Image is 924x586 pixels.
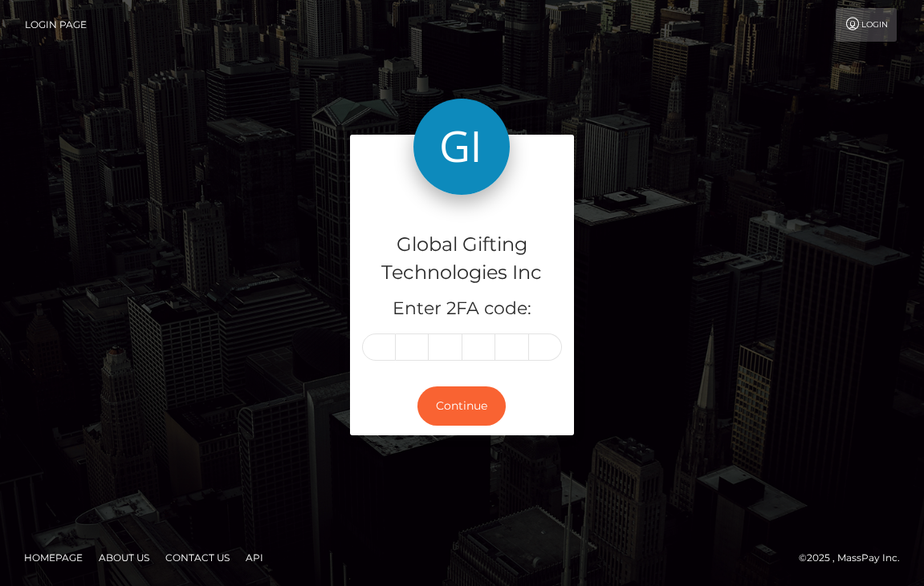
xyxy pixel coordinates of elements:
h5: Enter 2FA code: [362,297,563,321]
a: Homepage [18,545,89,570]
button: Continue [417,386,506,426]
div: © 2025 , MassPay Inc. [799,549,912,567]
a: Login [836,8,897,42]
a: Contact Us [159,545,236,570]
img: Global Gifting Technologies Inc [413,99,510,195]
h4: Global Gifting Technologies Inc [362,231,563,287]
a: API [239,545,270,570]
a: Login Page [25,8,87,42]
a: About Us [92,545,156,570]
